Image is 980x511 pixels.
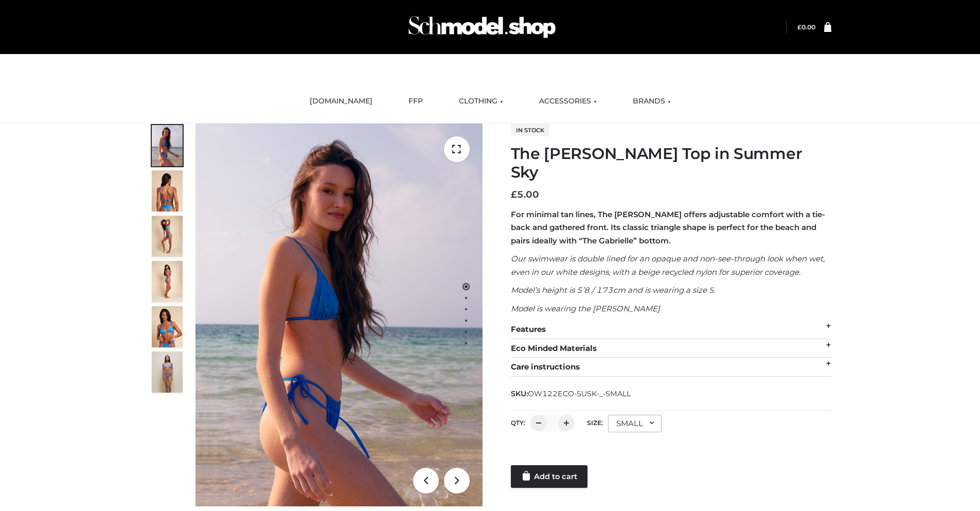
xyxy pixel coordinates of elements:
[152,351,183,393] img: SSVC.jpg
[511,304,660,313] em: Model is wearing the [PERSON_NAME]
[195,124,483,506] img: 1.Alex-top_SS-1_4464b1e7-c2c9-4e4b-a62c-58381cd673c0 (1)
[511,387,632,400] span: SKU:
[152,261,183,302] img: 3.Alex-top_CN-1-1-2.jpg
[531,90,604,113] a: ACCESSORIES
[152,125,183,166] img: 1.Alex-top_SS-1_4464b1e7-c2c9-4e4b-a62c-58381cd673c0-1.jpg
[152,306,183,347] img: 2.Alex-top_CN-1-1-2.jpg
[587,419,603,427] label: Size:
[511,189,539,200] bdi: 5.00
[797,23,815,31] a: £0.00
[152,170,183,212] img: 5.Alex-top_CN-1-1_1-1.jpg
[625,90,679,113] a: BRANDS
[511,419,525,427] label: QTY:
[511,209,825,245] strong: For minimal tan lines, The [PERSON_NAME] offers adjustable comfort with a tie-back and gathered f...
[511,124,549,136] span: In stock
[511,358,831,377] div: Care instructions
[511,189,517,200] span: £
[511,339,831,358] div: Eco Minded Materials
[511,320,831,339] div: Features
[401,90,431,113] a: FFP
[451,90,511,113] a: CLOTHING
[152,216,183,257] img: 4.Alex-top_CN-1-1-2.jpg
[302,90,380,113] a: [DOMAIN_NAME]
[797,23,801,31] span: £
[511,285,715,295] em: Model’s height is 5’8 / 173cm and is wearing a size S.
[511,465,587,488] a: Add to cart
[511,145,831,182] h1: The [PERSON_NAME] Top in Summer Sky
[797,23,815,31] bdi: 0.00
[511,254,825,277] em: Our swimwear is double lined for an opaque and non-see-through look when wet, even in our white d...
[608,415,662,432] div: SMALL
[405,7,559,47] img: Schmodel Admin 964
[528,389,631,398] span: OW122ECO-SUSK-_-SMALL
